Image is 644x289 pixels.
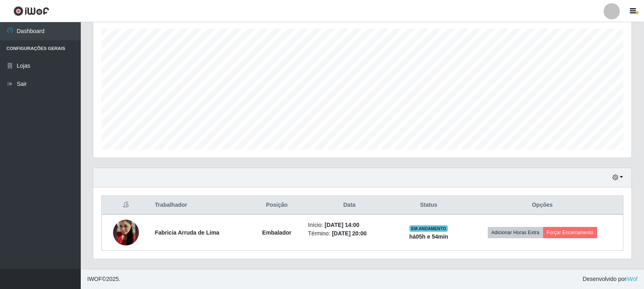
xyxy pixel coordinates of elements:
li: Início: [308,221,391,229]
th: Trabalhador [150,196,250,215]
span: EM ANDAMENTO [409,225,448,232]
strong: há 05 h e 54 min [409,233,448,240]
button: Adicionar Horas Extra [488,227,543,238]
th: Data [303,196,396,215]
li: Término: [308,229,391,238]
strong: Embalador [262,229,291,236]
img: 1734129237626.jpeg [113,210,139,256]
span: Desenvolvido por [583,275,638,283]
time: [DATE] 20:00 [332,230,367,237]
th: Opções [461,196,623,215]
span: IWOF [87,276,102,282]
th: Status [396,196,461,215]
button: Forçar Encerramento [543,227,597,238]
time: [DATE] 14:00 [325,222,359,228]
a: iWof [626,276,638,282]
span: © 2025 . [87,275,120,283]
img: CoreUI Logo [13,6,49,16]
th: Posição [250,196,303,215]
strong: Fabricia Arruda de Lima [155,229,219,236]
